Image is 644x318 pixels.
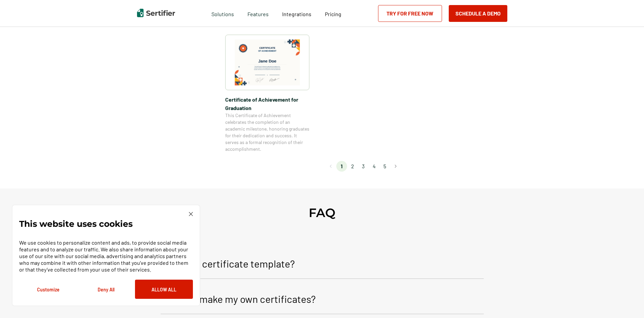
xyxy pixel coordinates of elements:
[379,161,390,172] li: page 5
[325,9,341,17] a: Pricing
[282,11,311,17] span: Integrations
[309,205,335,220] h2: FAQ
[449,5,507,22] button: Schedule a Demo
[347,161,358,172] li: page 2
[19,220,133,227] p: This website uses cookies
[610,286,644,318] iframe: Chat Widget
[390,161,401,172] button: Go to next page
[235,39,300,85] img: Certificate of Achievement for Graduation
[137,9,175,17] img: Sertifier | Digital Credentialing Platform
[135,280,193,299] button: Allow All
[225,95,309,112] span: Certificate of Achievement for Graduation
[161,255,295,272] p: What is a certificate template?
[378,5,442,22] a: Try for Free Now
[358,161,369,172] li: page 3
[161,291,316,307] p: How do I make my own certificates?
[336,161,347,172] li: page 1
[369,161,379,172] li: page 4
[247,9,269,17] span: Features
[225,112,309,152] span: This Certificate of Achievement celebrates the completion of an academic milestone, honoring grad...
[282,9,311,17] a: Integrations
[161,250,484,279] button: What is a certificate template?
[77,280,135,299] button: Deny All
[325,11,341,17] span: Pricing
[211,9,234,17] span: Solutions
[225,35,309,152] a: Certificate of Achievement for GraduationCertificate of Achievement for GraduationThis Certificat...
[326,161,336,172] button: Go to previous page
[189,212,193,216] img: Cookie Popup Close
[19,239,193,273] p: We use cookies to personalize content and ads, to provide social media features and to analyze ou...
[161,286,484,314] button: How do I make my own certificates?
[19,280,77,299] button: Customize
